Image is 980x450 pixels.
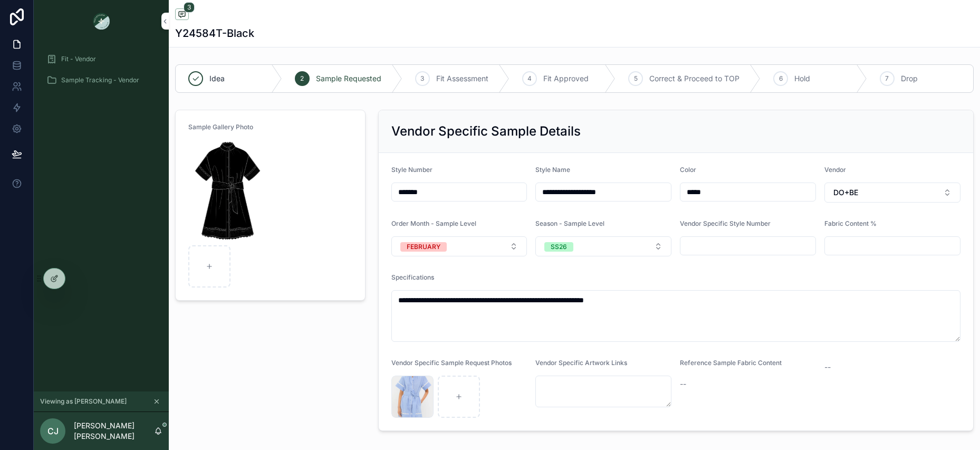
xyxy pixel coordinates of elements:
div: FEBRUARY [407,242,440,252]
span: Correct & Proceed to TOP [649,73,739,84]
span: Hold [794,73,810,84]
div: SS26 [551,242,567,252]
span: Sample Tracking - Vendor [61,76,139,84]
span: Specifications [391,273,434,281]
span: -- [824,362,831,372]
button: 3 [175,8,189,22]
a: Sample Tracking - Vendor [40,71,162,90]
span: DO+BE [833,187,858,198]
span: Season - Sample Level [535,219,604,227]
span: -- [680,379,686,389]
button: Select Button [535,236,671,256]
p: [PERSON_NAME] [PERSON_NAME] [74,420,154,442]
span: 2 [300,74,304,83]
span: Sample Gallery Photo [188,123,253,131]
span: 3 [184,2,195,13]
span: Vendor Specific Artwork Links [535,359,627,367]
span: Vendor Specific Style Number [680,219,771,227]
span: 3 [420,74,424,83]
img: App logo [93,13,110,30]
span: 6 [779,74,783,83]
span: Sample Requested [316,73,381,84]
span: 5 [634,74,638,83]
span: Order Month - Sample Level [391,219,476,227]
span: Drop [901,73,918,84]
h2: Vendor Specific Sample Details [391,123,581,140]
span: Style Name [535,166,570,174]
img: Cornelia_blk.png [188,140,264,241]
span: Color [680,166,696,174]
span: 7 [885,74,889,83]
div: scrollable content [34,42,169,103]
button: Select Button [824,183,960,203]
span: Reference Sample Fabric Content [680,359,782,367]
h1: Y24584T-Black [175,26,254,41]
span: Fit Assessment [436,73,488,84]
span: Fit Approved [543,73,589,84]
span: 4 [527,74,532,83]
span: CJ [47,425,59,437]
span: Style Number [391,166,433,174]
span: Idea [209,73,225,84]
span: Fit - Vendor [61,55,96,63]
span: Viewing as [PERSON_NAME] [40,397,127,406]
a: Fit - Vendor [40,50,162,69]
button: Select Button [391,236,527,256]
span: Vendor Specific Sample Request Photos [391,359,512,367]
span: Vendor [824,166,846,174]
span: Fabric Content % [824,219,877,227]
